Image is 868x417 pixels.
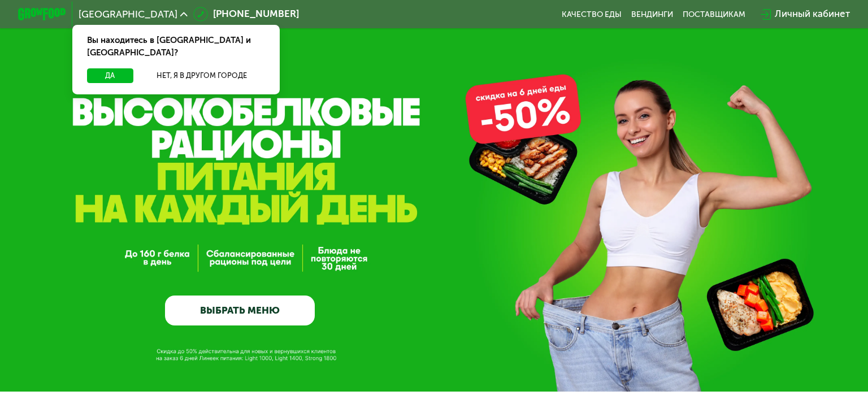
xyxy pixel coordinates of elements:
a: ВЫБРАТЬ МЕНЮ [165,296,315,325]
div: Вы находитесь в [GEOGRAPHIC_DATA] и [GEOGRAPHIC_DATA]? [72,25,280,68]
span: [GEOGRAPHIC_DATA] [79,10,177,19]
div: поставщикам [683,10,745,19]
button: Нет, я в другом городе [138,68,265,83]
a: Качество еды [562,10,622,19]
a: Вендинги [631,10,673,19]
button: Да [87,68,133,83]
div: Личный кабинет [775,7,850,21]
a: [PHONE_NUMBER] [193,7,298,21]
